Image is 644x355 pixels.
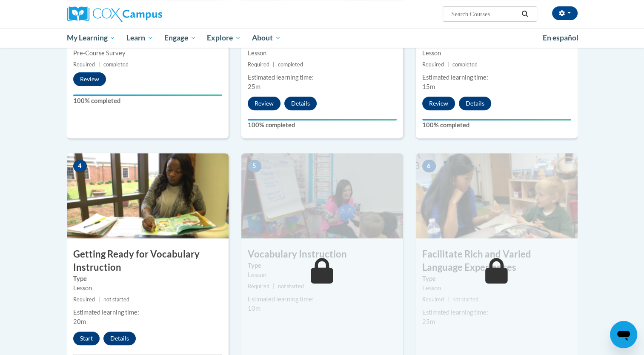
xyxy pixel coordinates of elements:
[422,119,571,120] div: Your progress
[537,29,584,47] a: En español
[98,296,100,303] span: |
[73,96,222,106] label: 100% completed
[73,296,95,303] span: Required
[422,120,571,130] label: 100% completed
[159,28,202,48] a: Engage
[67,248,229,274] h3: Getting Ready for Vocabulary Instruction
[248,261,397,270] label: Type
[450,9,518,19] input: Search Courses
[73,308,222,317] div: Estimated learning time:
[164,33,196,43] span: Engage
[103,296,129,303] span: not started
[248,97,280,110] button: Review
[248,83,260,90] span: 25m
[248,120,397,130] label: 100% completed
[248,119,397,120] div: Your progress
[73,49,222,58] div: Pre-Course Survey
[248,160,261,172] span: 5
[416,153,578,238] img: Course Image
[54,28,590,48] div: Main menu
[241,153,403,238] img: Course Image
[422,274,571,283] label: Type
[73,318,86,325] span: 20m
[201,28,246,48] a: Explore
[73,332,100,345] button: Start
[73,72,106,86] button: Review
[422,49,571,58] div: Lesson
[248,73,397,82] div: Estimated learning time:
[248,305,260,312] span: 10m
[67,6,229,22] a: Cox Campus
[73,160,87,172] span: 4
[67,153,229,238] img: Course Image
[103,332,136,345] button: Details
[278,283,304,289] span: not started
[422,283,571,293] div: Lesson
[61,28,121,48] a: My Learning
[121,28,159,48] a: Learn
[67,6,162,22] img: Cox Campus
[103,61,129,68] span: completed
[416,248,578,274] h3: Facilitate Rich and Varied Language Experiences
[241,248,403,261] h3: Vocabulary Instruction
[452,296,478,303] span: not started
[422,318,435,325] span: 25m
[422,83,435,90] span: 15m
[98,61,100,68] span: |
[518,9,531,19] button: Search
[248,61,269,68] span: Required
[248,295,397,304] div: Estimated learning time:
[248,270,397,280] div: Lesson
[422,97,455,110] button: Review
[207,33,241,43] span: Explore
[73,283,222,293] div: Lesson
[248,283,269,289] span: Required
[273,283,275,289] span: |
[284,97,317,110] button: Details
[422,73,571,82] div: Estimated learning time:
[422,61,444,68] span: Required
[73,61,95,68] span: Required
[422,160,436,172] span: 6
[126,33,153,43] span: Learn
[459,97,491,110] button: Details
[543,33,578,42] span: En español
[73,94,222,96] div: Your progress
[278,61,303,68] span: completed
[252,33,281,43] span: About
[422,308,571,317] div: Estimated learning time:
[73,274,222,283] label: Type
[610,321,637,348] iframe: Button to launch messaging window
[447,61,449,68] span: |
[447,296,449,303] span: |
[552,6,578,20] button: Account Settings
[246,28,286,48] a: About
[452,61,478,68] span: completed
[273,61,275,68] span: |
[248,49,397,58] div: Lesson
[66,33,115,43] span: My Learning
[422,296,444,303] span: Required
